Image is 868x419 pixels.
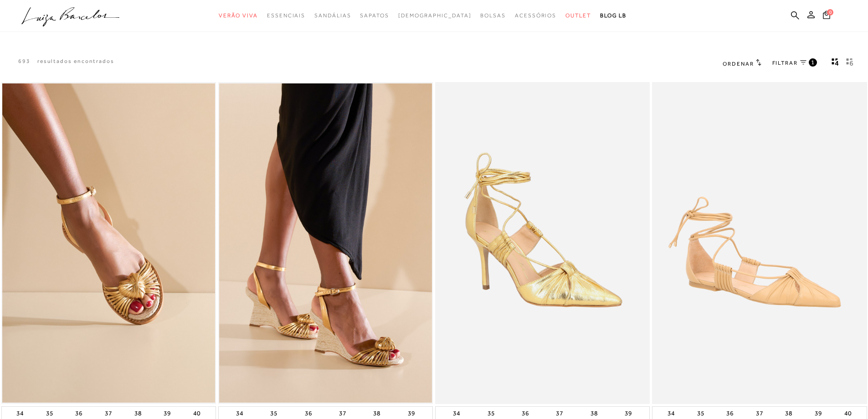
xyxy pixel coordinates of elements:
[600,12,627,19] span: BLOG LB
[398,7,472,24] a: noSubCategoriesText
[480,7,506,24] a: noSubCategoriesText
[600,7,627,24] a: BLOG LB
[827,9,833,16] span: 0
[515,7,556,24] a: noSubCategoriesText
[772,59,798,67] span: FILTRAR
[829,57,842,69] button: Mostrar 4 produtos por linha
[267,7,305,24] a: noSubCategoriesText
[820,10,833,22] button: 0
[37,57,114,65] p: resultados encontrados
[360,12,389,19] span: Sapatos
[811,58,815,66] span: 1
[843,57,856,69] button: gridText6Desc
[219,7,258,24] a: noSubCategoriesText
[480,12,506,19] span: Bolsas
[314,12,351,19] span: Sandálias
[565,12,591,19] span: Outlet
[565,7,591,24] a: noSubCategoriesText
[360,7,389,24] a: noSubCategoriesText
[2,83,215,403] img: RASTEIRA OURO COM SOLADO EM JUTÁ
[267,12,305,19] span: Essenciais
[18,57,31,65] p: 693
[723,61,754,67] span: Ordenar
[515,12,556,19] span: Acessórios
[219,12,258,19] span: Verão Viva
[314,7,351,24] a: noSubCategoriesText
[219,83,432,403] img: SANDÁLIA ANABELA OURO COM SALTO ALTO EM JUTA
[653,83,866,403] img: SAPATILHA EM COURO BEGE AREIA COM AMARRAÇÃO
[398,12,472,19] span: [DEMOGRAPHIC_DATA]
[436,83,649,403] img: SCARPIN SALTO ALTO EM METALIZADO OURO COM AMARRAÇÃO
